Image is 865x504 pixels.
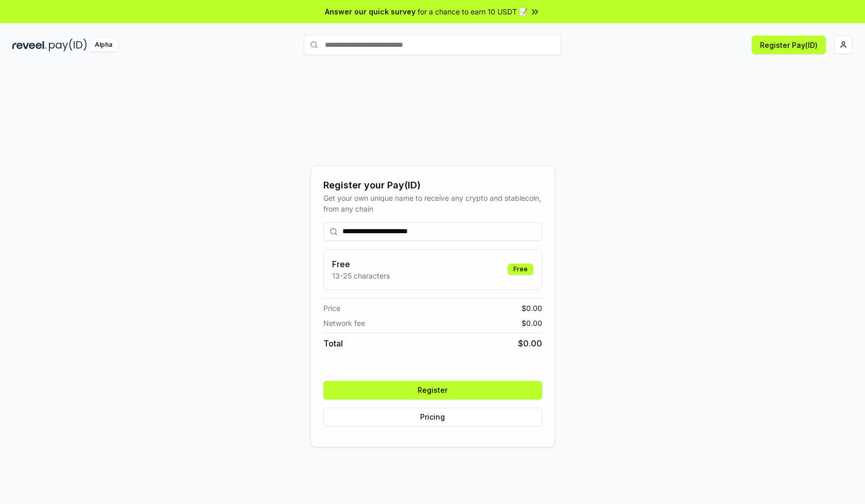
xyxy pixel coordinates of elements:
p: 13-25 characters [332,270,390,281]
span: for a chance to earn 10 USDT 📝 [418,6,528,17]
img: pay_id [49,39,87,51]
span: Price [323,303,340,314]
h3: Free [332,258,390,270]
div: Get your own unique name to receive any crypto and stablecoin, from any chain [323,193,542,214]
span: $ 0.00 [522,303,542,314]
button: Pricing [323,408,542,426]
span: Total [323,337,343,350]
img: reveel_dark [12,39,47,51]
button: Register Pay(ID) [752,36,826,54]
div: Alpha [89,39,118,51]
span: Answer our quick survey [325,6,416,17]
button: Register [323,381,542,399]
span: Network fee [323,318,365,328]
div: Register your Pay(ID) [323,178,542,193]
span: $ 0.00 [518,337,542,350]
div: Free [508,264,533,275]
span: $ 0.00 [522,318,542,328]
